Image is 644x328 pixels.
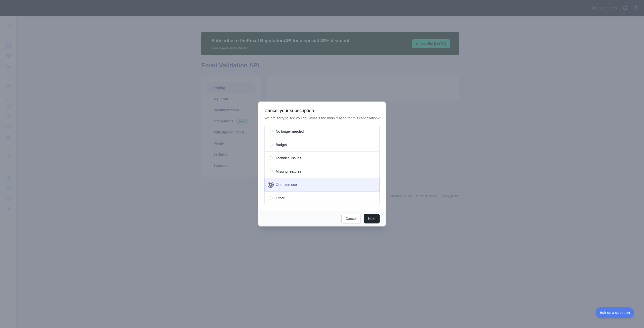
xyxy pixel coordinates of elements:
button: Next [364,214,380,223]
button: Cancel [341,214,361,223]
span: Budget [276,142,287,147]
iframe: Toggle Customer Support [596,307,634,318]
span: Other [276,196,285,201]
span: Technical issues [276,156,301,161]
span: One-time use [276,182,297,187]
p: We are sorry to see you go. What is the main reason for this cancellation? [264,116,380,121]
span: No longer needed [276,129,304,134]
span: Missing features [276,169,301,174]
h3: Cancel your subscription [264,108,380,114]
